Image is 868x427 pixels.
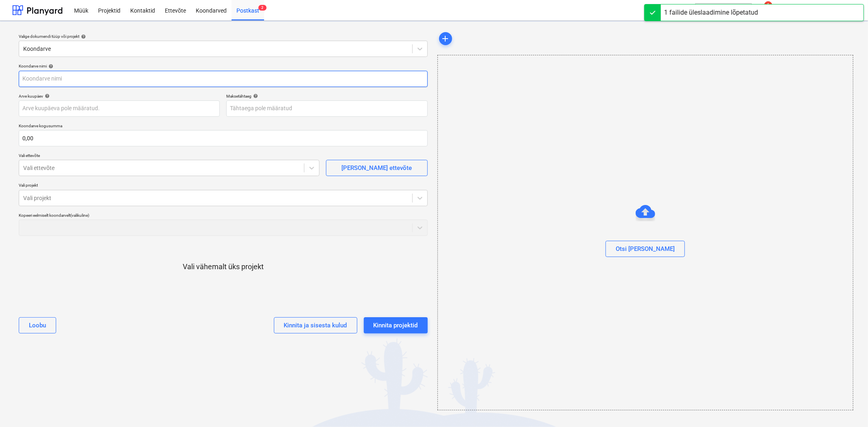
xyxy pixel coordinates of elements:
p: Vali projekt [19,183,428,190]
div: Kinnita projektid [374,320,418,331]
span: add [441,34,450,44]
div: Kopeeri eelmiselt koondarvelt (valikuline) [19,213,428,218]
span: help [79,34,86,39]
div: Valige dokumendi tüüp või projekt [19,34,428,39]
div: Arve kuupäev [19,94,220,99]
button: Kinnita projektid [364,317,428,333]
p: Koondarve kogusumma [19,123,428,130]
div: Loobu [29,320,46,331]
button: Kinnita ja sisesta kulud [274,317,357,333]
button: [PERSON_NAME] ettevõte [326,160,428,176]
div: [PERSON_NAME] ettevõte [341,163,412,173]
div: Otsi [PERSON_NAME] [437,55,854,410]
span: help [251,94,258,98]
input: Arve kuupäeva pole määratud. [19,100,220,117]
p: Vali vähemalt üks projekt [183,262,264,272]
button: Otsi [PERSON_NAME] [606,241,685,257]
div: Koondarve nimi [19,63,428,69]
div: Maksetähtaeg [226,94,427,99]
input: Koondarve nimi [19,71,428,87]
span: help [43,94,50,98]
button: Loobu [19,317,56,333]
input: Koondarve kogusumma [19,130,428,146]
input: Tähtaega pole määratud [226,100,427,117]
div: 1 failide üleslaadimine lõpetatud [664,8,758,17]
div: Otsi [PERSON_NAME] [616,244,675,254]
span: help [47,64,53,69]
div: Kinnita ja sisesta kulud [284,320,347,331]
span: 2 [258,5,267,11]
p: Vali ettevõte [19,153,319,160]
